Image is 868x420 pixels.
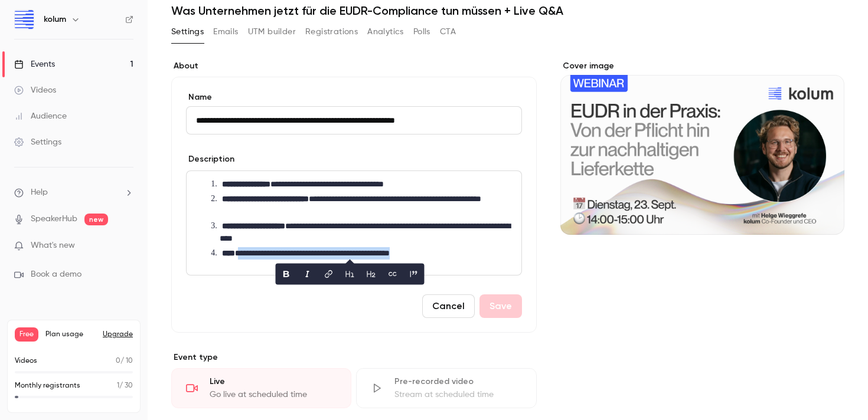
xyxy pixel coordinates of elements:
span: Book a demo [31,268,81,281]
span: What's new [31,239,75,252]
div: editor [187,171,521,275]
p: / 10 [116,356,133,366]
span: Help [31,186,48,199]
span: 1 [117,382,119,389]
button: italic [298,265,317,284]
div: Videos [14,84,56,96]
label: Cover image [560,60,844,72]
a: SpeakerHub [31,213,77,225]
section: Cover image [560,60,844,235]
p: Videos [15,356,37,366]
p: Event type [171,352,537,363]
p: Monthly registrants [15,380,80,391]
button: Settings [171,22,204,41]
div: Pre-recorded videoStream at scheduled time [356,368,536,408]
span: new [84,214,108,225]
button: link [319,265,338,284]
button: Emails [213,22,238,41]
div: Go live at scheduled time [210,389,337,401]
p: / 30 [117,380,133,391]
div: Pre-recorded video [394,376,521,388]
label: Description [186,153,234,165]
button: Cancel [422,294,475,318]
button: Polls [413,22,430,41]
div: Events [14,58,55,70]
div: Stream at scheduled time [394,389,521,401]
div: Settings [14,136,61,148]
li: help-dropdown-opener [14,186,133,199]
div: LiveGo live at scheduled time [171,368,351,408]
button: bold [277,265,296,284]
button: UTM builder [248,22,296,41]
section: description [186,170,522,275]
span: 0 [116,357,120,365]
label: About [171,60,537,72]
span: Plan usage [45,330,96,339]
button: CTA [440,22,456,41]
img: kolum [15,10,34,29]
h6: kolum [44,14,66,25]
div: Audience [14,110,67,122]
label: Name [186,91,522,103]
h1: Was Unternehmen jetzt für die EUDR-Compliance tun müssen + Live Q&A [171,4,844,18]
button: Upgrade [103,330,133,339]
button: Analytics [367,22,404,41]
span: Free [15,327,38,342]
button: Registrations [305,22,358,41]
button: blockquote [404,265,423,284]
div: Live [210,376,337,388]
